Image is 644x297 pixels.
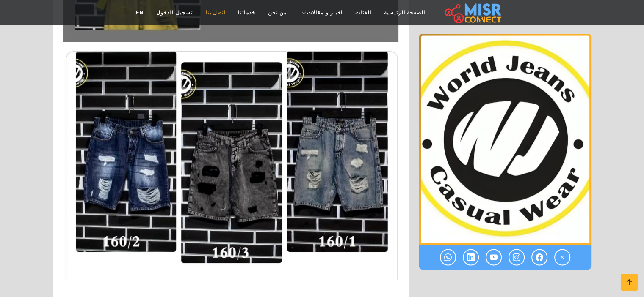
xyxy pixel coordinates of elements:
[232,5,262,21] a: خدماتنا
[419,34,591,245] div: 1 / 1
[378,5,431,21] a: الصفحة الرئيسية
[419,34,591,245] img: مصنع عالم الجينز السوري
[130,5,150,21] a: EN
[445,2,501,23] img: main.misr_connect
[150,5,199,21] a: تسجيل الدخول
[199,5,232,21] a: اتصل بنا
[262,5,293,21] a: من نحن
[307,9,343,16] span: اخبار و مقالات
[349,5,378,21] a: الفئات
[293,5,349,21] a: اخبار و مقالات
